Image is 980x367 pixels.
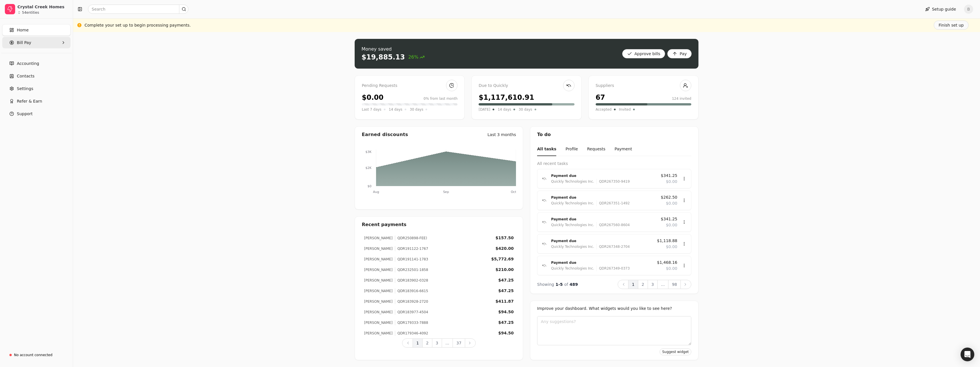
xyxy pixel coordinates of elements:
div: Earned discounts [362,131,408,138]
span: $1,118.88 [657,238,677,244]
div: QDR267350-9419 [597,179,630,184]
span: Last 7 days [362,107,381,112]
tspan: $0 [367,184,371,188]
div: QDR183977-4504 [395,310,428,315]
div: [PERSON_NAME] [364,288,393,294]
div: Quickly Technologies Inc. [551,200,594,206]
button: Finish set up [934,21,969,30]
div: Suppliers [596,83,691,89]
button: 37 [453,338,465,348]
div: Pending Requests [362,83,457,89]
button: 1 [628,280,638,289]
div: QDR267351-1492 [597,200,630,206]
span: Invited [619,107,631,112]
div: $420.00 [495,246,514,252]
a: No account connected [2,350,71,360]
span: Settings [17,86,33,92]
div: Quickly Technologies Inc. [551,244,594,250]
div: [PERSON_NAME] [364,246,393,251]
button: ... [657,280,668,289]
div: Quickly Technologies Inc. [551,266,594,271]
button: Pay [667,49,692,58]
span: $341.25 [661,216,677,222]
div: $5,772.69 [491,256,514,262]
div: $94.50 [498,330,514,336]
span: of [564,282,568,287]
div: Quickly Technologies Inc. [551,222,594,228]
div: Improve your dashboard. What widgets would you like to see here? [537,306,691,312]
div: Quickly Technologies Inc. [551,179,594,184]
div: QDR183902-0328 [395,278,428,283]
a: Accounting [2,58,71,69]
tspan: Sep [443,190,449,194]
div: QDR183928-2720 [395,299,428,304]
div: $47.25 [498,288,514,294]
div: Payment due [551,195,656,200]
div: [PERSON_NAME] [364,236,393,241]
a: Settings [2,83,71,94]
div: $47.25 [498,320,514,326]
span: $0.00 [666,244,677,250]
div: $0.00 [362,92,383,103]
span: Accepted [596,107,612,112]
span: $0.00 [666,200,677,206]
span: 1 - 5 [556,282,563,287]
div: Payment due [551,238,652,244]
div: QDR267560-8604 [597,222,630,228]
button: All tasks [537,143,556,156]
div: 54 entities [22,11,39,14]
button: 2 [638,280,648,289]
div: QDR250898-FEE) [395,236,427,241]
button: 2 [422,338,432,348]
div: Last 3 months [487,132,516,138]
span: Bill Pay [17,40,31,46]
div: $210.00 [495,267,514,273]
span: B [964,5,973,14]
button: Setup guide [921,5,961,14]
div: 0% from last month [423,96,457,101]
button: 98 [668,280,681,289]
span: Refer & Earn [17,98,42,104]
a: Contacts [2,70,71,82]
div: QDR183916-6615 [395,288,428,294]
div: Due to Quickly [479,83,574,89]
span: 14 days [498,107,511,112]
span: $0.00 [666,266,677,272]
div: QDR191122-1767 [395,246,428,251]
span: 14 days [389,107,402,112]
div: 124 invited [672,96,691,101]
div: $19,885.13 [362,53,405,62]
span: Contacts [17,73,35,79]
div: QDR232501-1858 [395,267,428,272]
span: Support [17,111,33,117]
input: Search [88,5,188,14]
div: No account connected [14,352,53,358]
button: Refer & Earn [2,95,71,107]
div: Payment due [551,260,652,266]
button: Bill Pay [2,37,71,48]
div: [PERSON_NAME] [364,267,393,272]
button: 3 [432,338,442,348]
div: Open Intercom Messenger [961,348,974,361]
span: $0.00 [666,222,677,228]
button: Payment [614,143,632,156]
tspan: $3K [366,150,372,154]
div: QDR267348-2704 [597,244,630,250]
div: All recent tasks [537,161,691,167]
span: Accounting [17,61,39,67]
span: [DATE] [479,107,490,112]
div: Money saved [362,46,425,53]
div: [PERSON_NAME] [364,299,393,304]
div: [PERSON_NAME] [364,331,393,336]
button: Requests [587,143,605,156]
span: $0.00 [666,179,677,185]
div: $94.50 [498,309,514,315]
div: [PERSON_NAME] [364,257,393,262]
span: $341.25 [661,173,677,179]
span: 489 [570,282,578,287]
tspan: $2K [366,166,372,170]
span: 26% [408,54,425,61]
div: Complete your set up to begin processing payments. [85,22,191,28]
tspan: Oct [511,190,517,194]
